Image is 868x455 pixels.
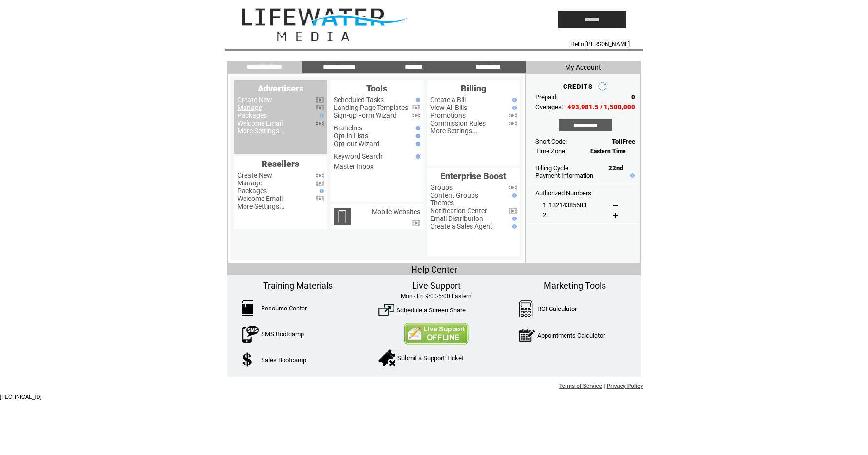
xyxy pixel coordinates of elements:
[519,327,535,344] img: AppointmentCalc.png
[509,121,517,126] img: video.png
[608,164,623,172] span: 22nd
[430,215,483,222] a: Email Distribution
[262,159,299,169] span: Resellers
[316,121,324,126] img: video.png
[510,224,517,229] img: help.gif
[414,154,420,159] img: help.gif
[317,113,324,118] img: help.gif
[570,41,630,48] span: Hello [PERSON_NAME]
[258,83,303,93] span: Advertisers
[411,264,457,274] span: Help Center
[567,103,635,110] span: 493,981.5 / 1,500,000
[317,189,324,193] img: help.gif
[519,300,533,317] img: Calculator.png
[535,103,563,110] span: Overages:
[261,356,306,364] a: Sales Bootcamp
[316,173,324,178] img: video.png
[590,148,626,155] span: Eastern Time
[628,173,635,178] img: help.gif
[535,93,558,101] span: Prepaid:
[509,113,517,118] img: video.png
[401,293,472,300] span: Mon - Fri 9:00-5:00 Eastern
[535,189,593,197] span: Authorized Numbers:
[565,63,601,71] span: My Account
[544,280,606,291] span: Marketing Tools
[543,201,586,209] span: 1. 13214385683
[334,208,351,225] img: mobile-websites.png
[430,96,466,104] a: Create a Bill
[537,332,605,339] a: Appointments Calculator
[334,96,384,104] a: Scheduled Tasks
[237,111,267,119] a: Packages
[412,280,461,291] span: Live Support
[430,127,478,135] a: More Settings...
[414,142,420,146] img: help.gif
[563,83,593,90] span: CREDITS
[372,208,420,216] a: Mobile Websites
[559,383,602,389] a: Terms of Service
[378,349,395,366] img: SupportTicket.png
[261,305,307,312] a: Resource Center
[604,383,605,389] span: |
[237,179,262,187] a: Manage
[316,196,324,201] img: video.png
[510,98,517,102] img: help.gif
[237,202,285,210] a: More Settings...
[414,134,420,138] img: help.gif
[537,305,577,312] a: ROI Calculator
[430,191,478,199] a: Content Groups
[430,111,466,119] a: Promotions
[237,187,267,195] a: Packages
[607,383,643,389] a: Privacy Policy
[242,300,253,316] img: ResourceCenter.png
[430,222,492,230] a: Create a Sales Agent
[334,163,374,170] a: Master Inbox
[461,83,486,93] span: Billing
[631,93,635,101] span: 0
[440,171,506,181] span: Enterprise Boost
[237,127,285,135] a: More Settings...
[612,138,635,145] span: TollFree
[237,171,272,179] a: Create New
[535,164,570,172] span: Billing Cycle:
[237,195,283,202] a: Welcome Email
[237,119,283,127] a: Welcome Email
[509,208,517,214] img: video.png
[334,111,396,119] a: Sign-up Form Wizard
[510,193,517,198] img: help.gif
[242,326,259,343] img: SMSBootcamp.png
[334,140,379,147] a: Opt-out Wizard
[334,152,383,160] a: Keyword Search
[366,83,387,93] span: Tools
[261,330,304,338] a: SMS Bootcamp
[334,104,408,111] a: Landing Page Templates
[430,119,486,127] a: Commission Rules
[334,124,362,132] a: Branches
[510,106,517,110] img: help.gif
[378,302,394,318] img: ScreenShare.png
[412,113,420,118] img: video.png
[334,132,368,140] a: Opt-in Lists
[263,280,333,291] span: Training Materials
[430,104,467,111] a: View All Bills
[396,307,466,314] a: Schedule a Screen Share
[543,211,547,218] span: 2.
[412,105,420,110] img: video.png
[404,323,469,345] img: Contact Us
[397,354,464,362] a: Submit a Support Ticket
[242,352,253,367] img: SalesBootcamp.png
[509,185,517,190] img: video.png
[430,207,487,215] a: Notification Center
[237,96,272,104] a: Create New
[316,97,324,103] img: video.png
[535,147,566,155] span: Time Zone:
[316,105,324,110] img: video.png
[510,217,517,221] img: help.gif
[412,220,420,226] img: video.png
[535,138,567,145] span: Short Code:
[316,181,324,186] img: video.png
[430,199,454,207] a: Themes
[414,126,420,130] img: help.gif
[430,183,453,191] a: Groups
[535,172,593,179] a: Payment Information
